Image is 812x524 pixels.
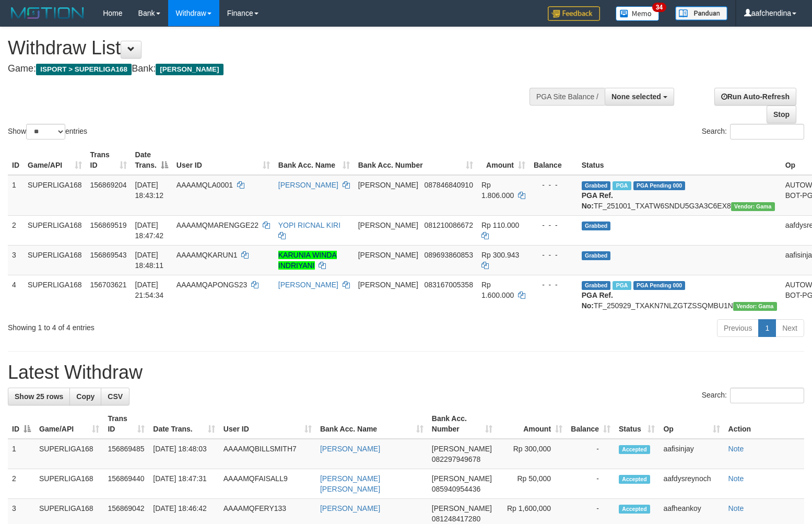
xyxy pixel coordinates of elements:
[613,281,631,290] span: Marked by aafchhiseyha
[8,64,531,74] h4: Game: Bank:
[767,106,796,123] a: Stop
[425,281,473,289] span: Copy 083167005358 to clipboard
[8,245,23,275] td: 3
[675,6,727,20] img: panduan.png
[358,251,418,259] span: [PERSON_NAME]
[481,181,514,200] span: Rp 1.806.000
[432,515,480,523] span: Copy 081248417280 to clipboard
[8,124,87,139] label: Show entries
[659,439,724,469] td: aafisinjay
[730,124,804,139] input: Search:
[534,280,573,290] div: - - -
[354,145,477,175] th: Bank Acc. Number: activate to sort column ascending
[316,409,428,439] th: Bank Acc. Name: activate to sort column ascending
[90,281,127,289] span: 156703621
[101,388,130,405] a: CSV
[425,221,473,229] span: Copy 081210086672 to clipboard
[616,6,660,21] img: Button%20Memo.svg
[578,175,781,216] td: TF_251001_TXATW6SNDU5G3A3C6EX8
[481,281,514,299] span: Rp 1.600.000
[578,145,781,175] th: Status
[8,275,23,315] td: 4
[156,64,223,75] span: [PERSON_NAME]
[728,474,744,483] a: Note
[619,475,650,484] span: Accepted
[8,469,35,499] td: 2
[35,469,103,499] td: SUPERLIGA168
[548,6,600,21] img: Feedback.jpg
[8,5,87,21] img: MOTION_logo.png
[717,319,759,337] a: Previous
[731,202,775,211] span: Vendor URL: https://trx31.1velocity.biz
[278,181,338,189] a: [PERSON_NAME]
[534,250,573,260] div: - - -
[702,388,804,403] label: Search:
[135,181,164,200] span: [DATE] 18:43:12
[582,181,611,190] span: Grabbed
[23,215,86,245] td: SUPERLIGA168
[358,181,418,189] span: [PERSON_NAME]
[728,445,744,453] a: Note
[26,124,65,139] select: Showentries
[425,181,473,189] span: Copy 087846840910 to clipboard
[728,504,744,513] a: Note
[534,180,573,190] div: - - -
[149,439,219,469] td: [DATE] 18:48:03
[86,145,131,175] th: Trans ID: activate to sort column ascending
[733,302,777,311] span: Vendor URL: https://trx31.1velocity.biz
[497,439,567,469] td: Rp 300,000
[428,409,497,439] th: Bank Acc. Number: activate to sort column ascending
[724,409,804,439] th: Action
[76,392,95,401] span: Copy
[529,145,578,175] th: Balance
[605,88,674,106] button: None selected
[278,221,340,229] a: YOPI RICNAL KIRI
[35,409,103,439] th: Game/API: activate to sort column ascending
[775,319,804,337] a: Next
[176,181,233,189] span: AAAAMQLA0001
[149,409,219,439] th: Date Trans.: activate to sort column ascending
[567,469,615,499] td: -
[219,439,316,469] td: AAAAMQBILLSMITH7
[578,275,781,315] td: TF_250929_TXAKN7NLZGTZSSQMBU1N
[432,474,492,483] span: [PERSON_NAME]
[278,251,337,270] a: KARUNIA WINDA INDRIYANI
[582,222,611,230] span: Grabbed
[23,275,86,315] td: SUPERLIGA168
[176,251,238,259] span: AAAAMQKARUN1
[8,439,35,469] td: 1
[432,445,492,453] span: [PERSON_NAME]
[8,362,804,383] h1: Latest Withdraw
[135,251,164,270] span: [DATE] 18:48:11
[567,409,615,439] th: Balance: activate to sort column ascending
[534,220,573,230] div: - - -
[582,281,611,290] span: Grabbed
[320,504,380,513] a: [PERSON_NAME]
[320,474,380,493] a: [PERSON_NAME] [PERSON_NAME]
[90,221,127,229] span: 156869519
[219,409,316,439] th: User ID: activate to sort column ascending
[652,3,666,12] span: 34
[103,469,149,499] td: 156869440
[702,124,804,139] label: Search:
[35,439,103,469] td: SUPERLIGA168
[90,181,127,189] span: 156869204
[23,175,86,216] td: SUPERLIGA168
[582,251,611,260] span: Grabbed
[432,455,480,463] span: Copy 082297949678 to clipboard
[90,251,127,259] span: 156869543
[633,281,686,290] span: PGA Pending
[633,181,686,190] span: PGA Pending
[23,145,86,175] th: Game/API: activate to sort column ascending
[497,469,567,499] td: Rp 50,000
[320,445,380,453] a: [PERSON_NAME]
[8,175,23,216] td: 1
[176,221,258,229] span: AAAAMQMARENGGE22
[611,92,661,101] span: None selected
[8,388,70,405] a: Show 25 rows
[529,88,605,106] div: PGA Site Balance /
[481,221,519,229] span: Rp 110.000
[149,469,219,499] td: [DATE] 18:47:31
[758,319,776,337] a: 1
[219,469,316,499] td: AAAAMQFAISALL9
